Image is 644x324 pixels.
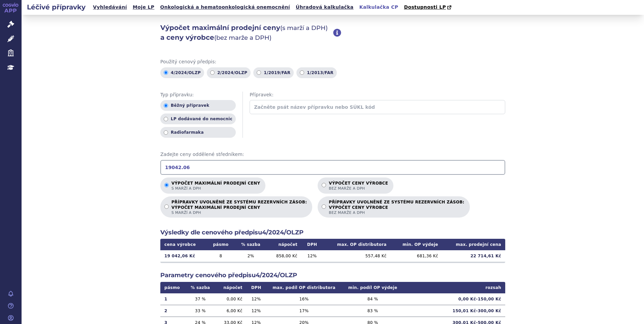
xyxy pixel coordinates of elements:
[322,204,326,209] input: PŘÍPRAVKY UVOLNĚNÉ ZE SYSTÉMU REZERVNÍCH ZÁSOB:VÝPOČET CENY VÝROBCEbez marže a DPH
[210,70,215,75] input: 2/2024/OLZP
[342,282,404,293] th: min. podíl OP výdeje
[266,305,342,317] td: 17 %
[164,183,169,187] input: Výpočet maximální prodejní cenys marží a DPH
[171,205,307,210] strong: VÝPOČET MAXIMÁLNÍ PRODEJNÍ CENY
[207,67,251,78] label: 2/2024/OLZP
[247,293,266,305] td: 12 %
[215,305,246,317] td: 6,00 Kč
[215,282,246,293] th: nápočet
[160,127,236,138] label: Radiofarmaka
[404,282,505,293] th: rozsah
[342,293,404,305] td: 84 %
[266,282,342,293] th: max. podíl OP distributora
[164,103,168,108] input: Běžný přípravek
[250,92,505,98] span: Přípravek:
[171,210,307,215] span: s marží a DPH
[235,239,267,250] th: % sazba
[404,293,505,305] td: 0,00 Kč - 150,00 Kč
[160,305,186,317] td: 2
[357,3,400,12] a: Kalkulačka CP
[164,70,168,75] input: 4/2024/OLZP
[160,239,207,250] th: cena výrobce
[267,250,301,262] td: 858,00 Kč
[296,67,337,78] label: 1/2013/FAR
[160,151,505,158] span: Zadejte ceny oddělené středníkem:
[301,239,323,250] th: DPH
[160,271,505,280] h2: Parametry cenového předpisu 4/2024/OLZP
[164,204,169,209] input: PŘÍPRAVKY UVOLNĚNÉ ZE SYSTÉMU REZERVNÍCH ZÁSOB:VÝPOČET MAXIMÁLNÍ PRODEJNÍ CENYs marží a DPH
[214,34,271,41] span: (bez marže a DPH)
[22,2,91,12] h2: Léčivé přípravky
[342,305,404,317] td: 83 %
[160,282,186,293] th: pásmo
[164,130,168,135] input: Radiofarmaka
[442,250,505,262] td: 22 714,61 Kč
[160,114,236,124] label: LP dodávané do nemocnic
[160,160,505,175] input: Zadejte ceny oddělené středníkem
[186,293,215,305] td: 37 %
[329,210,464,215] span: bez marže a DPH
[247,305,266,317] td: 12 %
[323,239,390,250] th: max. OP distributora
[442,239,505,250] th: max. prodejní cena
[160,228,505,237] h2: Výsledky dle cenového předpisu 4/2024/OLZP
[253,67,294,78] label: 1/2019/FAR
[91,3,129,12] a: Vyhledávání
[186,305,215,317] td: 33 %
[280,24,328,32] span: (s marží a DPH)
[160,92,236,98] span: Typ přípravku:
[186,282,215,293] th: % sazba
[301,250,323,262] td: 12 %
[329,186,388,191] span: bez marže a DPH
[158,3,292,12] a: Onkologická a hematoonkologická onemocnění
[391,239,442,250] th: min. OP výdeje
[257,70,261,75] input: 1/2019/FAR
[250,100,505,114] input: Začněte psát název přípravku nebo SÚKL kód
[160,67,204,78] label: 4/2024/OLZP
[171,181,260,191] p: Výpočet maximální prodejní ceny
[300,70,304,75] input: 1/2013/FAR
[160,23,333,42] h2: Výpočet maximální prodejní ceny a ceny výrobce
[164,117,168,121] input: LP dodávané do nemocnic
[160,250,207,262] td: 19 042,06 Kč
[171,186,260,191] span: s marží a DPH
[402,3,455,12] a: Dostupnosti LP
[266,293,342,305] td: 16 %
[207,239,235,250] th: pásmo
[329,205,464,210] strong: VÝPOČET CENY VÝROBCE
[131,3,156,12] a: Moje LP
[404,305,505,317] td: 150,01 Kč - 300,00 Kč
[247,282,266,293] th: DPH
[323,250,390,262] td: 557,48 Kč
[404,4,446,10] span: Dostupnosti LP
[294,3,356,12] a: Úhradová kalkulačka
[391,250,442,262] td: 681,36 Kč
[160,59,505,65] span: Použitý cenový předpis:
[171,200,307,215] p: PŘÍPRAVKY UVOLNĚNÉ ZE SYSTÉMU REZERVNÍCH ZÁSOB:
[322,183,326,187] input: Výpočet ceny výrobcebez marže a DPH
[329,200,464,215] p: PŘÍPRAVKY UVOLNĚNÉ ZE SYSTÉMU REZERVNÍCH ZÁSOB:
[235,250,267,262] td: 2 %
[160,293,186,305] td: 1
[215,293,246,305] td: 0,00 Kč
[160,100,236,111] label: Běžný přípravek
[267,239,301,250] th: nápočet
[207,250,235,262] td: 8
[329,181,388,191] p: Výpočet ceny výrobce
